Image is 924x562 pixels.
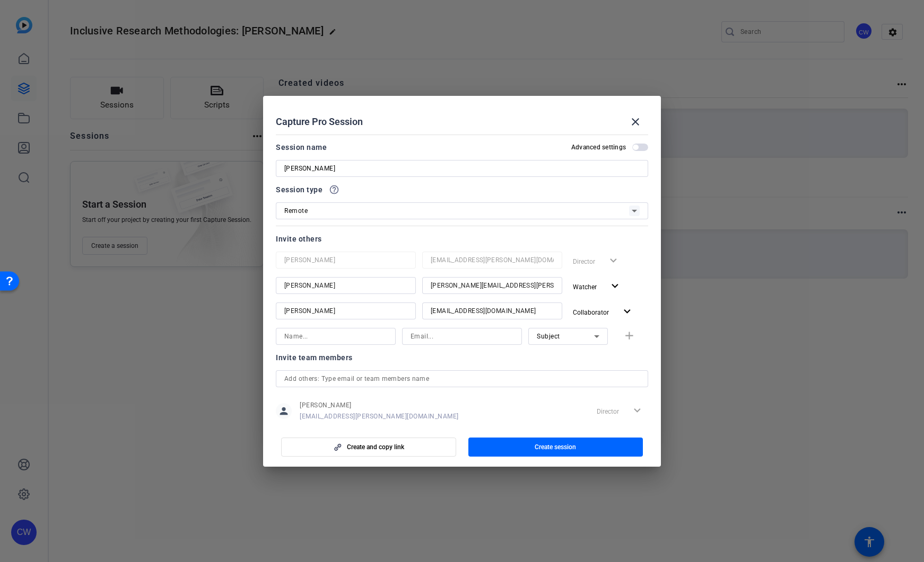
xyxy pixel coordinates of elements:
[284,330,387,343] input: Name...
[571,143,626,151] h2: Advanced settings
[573,309,609,316] span: Collaborator
[276,183,322,196] span: Session type
[468,438,643,457] button: Create session
[276,351,648,364] div: Invite team members
[411,330,513,343] input: Email...
[276,233,648,245] div: Invite others
[281,438,456,457] button: Create and copy link
[329,184,339,195] mat-icon: help_outline
[431,279,554,292] input: Email...
[431,305,554,317] input: Email...
[300,401,459,409] span: [PERSON_NAME]
[569,302,638,322] button: Collaborator
[621,305,634,318] mat-icon: expand_more
[573,283,597,291] span: Watcher
[347,443,404,451] span: Create and copy link
[284,279,407,292] input: Name...
[537,333,560,340] span: Subject
[276,109,648,135] div: Capture Pro Session
[569,277,626,296] button: Watcher
[276,403,292,419] mat-icon: person
[284,162,640,175] input: Enter Session Name
[535,443,576,451] span: Create session
[300,412,459,421] span: [EMAIL_ADDRESS][PERSON_NAME][DOMAIN_NAME]
[284,207,308,215] span: Remote
[629,115,642,128] mat-icon: close
[284,372,640,385] input: Add others: Type email or team members name
[284,254,407,266] input: Name...
[608,280,622,293] mat-icon: expand_more
[431,254,554,266] input: Email...
[276,141,327,154] div: Session name
[284,305,407,317] input: Name...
